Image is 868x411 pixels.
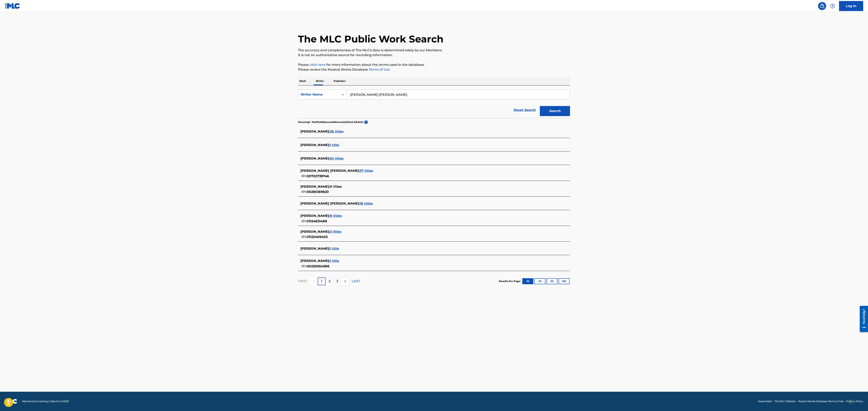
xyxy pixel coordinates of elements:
[298,120,363,124] p: Showing 1 - 10 of 10,000 accessible results (Total 68,024 )
[5,3,20,9] img: MLC Logo
[329,279,330,284] p: 2
[301,92,337,97] div: Writer Name
[22,400,69,403] span: Mechanical Licensing Collective © 2025
[343,279,348,284] img: right
[300,202,360,205] span: [PERSON_NAME] [PERSON_NAME] :
[499,279,522,283] p: Results Per Page:
[300,259,330,263] span: [PERSON_NAME] :
[522,278,533,284] button: 10
[330,230,341,234] span: 3 titles
[300,185,330,189] span: [PERSON_NAME] :
[301,190,307,194] span: IPI:
[301,235,307,239] span: IPI:
[330,143,339,147] span: 1 title
[300,247,330,250] span: [PERSON_NAME] :
[321,279,322,284] p: 1
[5,399,17,404] img: logo
[820,4,825,8] img: search
[846,400,863,403] a: Privacy Policy
[300,214,330,218] span: [PERSON_NAME] :
[298,279,307,284] p: FIRST
[301,174,307,178] span: IPI:
[368,68,390,71] a: Terms of Use
[298,53,570,58] p: It is not an authoritative source for recording information.
[300,143,330,147] span: [PERSON_NAME] :
[857,303,868,335] iframe: Resource Center
[301,219,307,223] span: IPI:
[307,190,329,194] span: 00285189820
[839,1,863,11] a: Log In
[818,2,826,10] a: Public Search
[559,278,570,284] button: 100
[546,278,558,284] button: 50
[298,67,570,72] p: Please review the Musical Works Database
[310,63,325,67] a: click here
[301,264,307,268] span: IPI:
[332,77,347,85] p: Publisher
[330,259,339,263] span: 1 title
[512,106,538,114] a: Reset Search
[775,400,796,403] a: The MLC Website
[534,278,545,284] button: 25
[314,77,325,85] p: Writer
[849,396,852,408] div: Drag
[300,169,360,173] span: [PERSON_NAME] [PERSON_NAME] :
[307,174,329,178] span: 00702739746
[360,169,373,173] span: 37 titles
[848,392,868,411] iframe: Chat Widget
[330,130,344,133] span: 28 titles
[307,264,329,268] span: 00230564986
[330,247,339,250] span: 1 title
[307,235,328,239] span: 01122409403
[364,120,368,124] span: ?
[298,62,570,67] p: Please for more information about the terms used in the database.
[330,157,344,160] span: 34 titles
[352,279,360,284] p: LAST
[798,400,844,403] a: Musical Works Database Terms of Use
[758,400,772,403] a: Need Help?
[298,33,443,45] h1: The MLC Public Work Search
[330,214,342,218] span: 8 titles
[300,230,330,234] span: [PERSON_NAME] :
[830,4,835,8] img: help
[298,77,307,85] p: Work
[298,48,570,53] p: The accuracy and completeness of The MLC's data is determined solely by our Members.
[307,219,327,223] span: 01124821488
[540,106,570,116] button: Search
[360,202,373,205] span: 18 titles
[330,185,342,189] span: 0 titles
[300,130,330,133] span: [PERSON_NAME] :
[336,279,338,284] p: 3
[298,90,570,118] form: Search Form
[300,157,330,160] span: [PERSON_NAME] :
[829,2,837,10] div: Help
